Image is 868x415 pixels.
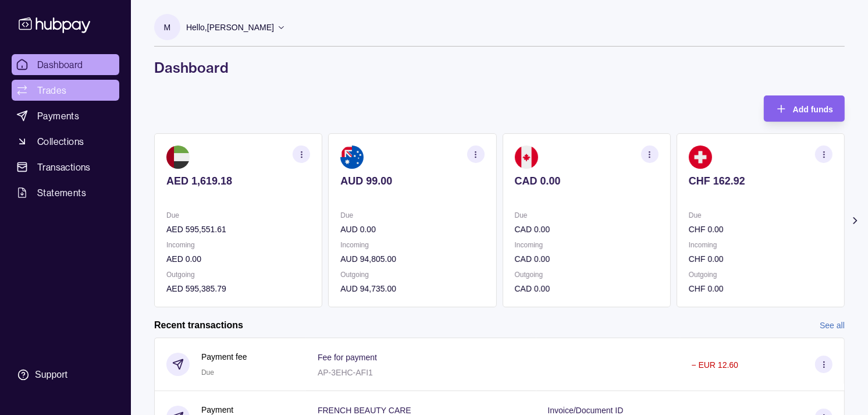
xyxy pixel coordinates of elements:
a: Payments [12,105,119,126]
span: Transactions [37,160,91,174]
a: Support [12,363,119,387]
p: Due [340,209,484,222]
p: Incoming [689,239,833,251]
p: CHF 0.00 [689,223,833,236]
p: AED 1,619.18 [166,175,310,187]
p: Outgoing [166,268,310,281]
p: Due [689,209,833,222]
p: Hello, [PERSON_NAME] [186,21,274,34]
a: Dashboard [12,54,119,75]
p: Outgoing [689,268,833,281]
p: AED 595,385.79 [166,282,310,295]
p: Outgoing [340,268,484,281]
p: CHF 162.92 [689,175,833,187]
p: CAD 0.00 [515,253,659,265]
img: ae [166,146,190,169]
p: CAD 0.00 [515,282,659,295]
a: Trades [12,80,119,101]
span: Statements [37,186,86,200]
p: − EUR 12.60 [692,360,739,370]
p: Outgoing [515,268,659,281]
p: Due [515,209,659,222]
p: CAD 0.00 [515,223,659,236]
p: Invoice/Document ID [548,406,624,415]
p: Due [166,209,310,222]
p: AUD 0.00 [340,223,484,236]
p: AED 0.00 [166,253,310,265]
p: Incoming [340,239,484,251]
p: Incoming [166,239,310,251]
a: Statements [12,182,119,203]
button: Add funds [764,95,845,122]
span: Dashboard [37,58,83,72]
span: Trades [37,83,66,97]
img: ca [515,146,538,169]
p: CHF 0.00 [689,253,833,265]
p: AED 595,551.61 [166,223,310,236]
h2: Recent transactions [154,319,243,332]
p: AUD 94,805.00 [340,253,484,265]
p: Fee for payment [318,353,377,362]
p: AUD 99.00 [340,175,484,187]
a: See all [820,319,845,332]
p: CHF 0.00 [689,282,833,295]
img: ch [689,146,712,169]
span: Add funds [793,105,833,114]
p: Incoming [515,239,659,251]
p: Payment fee [201,350,247,363]
img: au [340,146,364,169]
p: M [164,21,171,34]
p: AUD 94,735.00 [340,282,484,295]
h1: Dashboard [154,58,845,77]
a: Collections [12,131,119,152]
div: Support [35,368,67,381]
a: Transactions [12,157,119,178]
span: Collections [37,134,84,148]
p: FRENCH BEAUTY CARE [318,406,411,415]
p: AP-3EHC-AFI1 [318,368,373,377]
span: Due [201,368,214,377]
span: Payments [37,109,79,123]
p: CAD 0.00 [515,175,659,187]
